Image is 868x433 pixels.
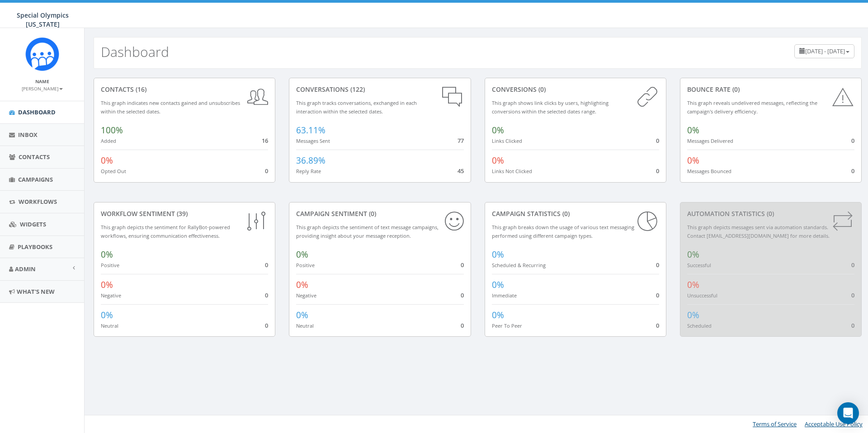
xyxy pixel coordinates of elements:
span: (122) [349,85,365,94]
small: Immediate [492,292,517,299]
small: Successful [687,262,711,268]
span: (39) [175,209,188,218]
small: Neutral [296,322,314,329]
span: (0) [537,85,546,94]
small: This graph depicts the sentiment of text message campaigns, providing insight about your message ... [296,224,439,239]
div: Open Intercom Messenger [837,402,859,424]
small: This graph tracks conversations, exchanged in each interaction within the selected dates. [296,99,417,115]
img: Rally_Corp_Icon_1.png [25,37,59,71]
span: Special Olympics [US_STATE] [17,11,69,28]
small: Links Not Clicked [492,168,532,174]
small: Messages Sent [296,137,330,144]
small: Added [101,137,116,144]
small: Positive [296,262,315,268]
span: Admin [15,265,36,273]
small: Reply Rate [296,168,321,174]
div: Campaign Statistics [492,209,659,218]
span: 36.89% [296,155,325,166]
span: 0% [296,279,308,291]
span: 0% [492,249,504,260]
span: 0 [656,136,659,145]
div: Campaign Sentiment [296,209,463,218]
a: Acceptable Use Policy [805,420,863,428]
span: Inbox [18,131,38,139]
span: Campaigns [18,175,53,184]
span: 0% [492,155,504,166]
small: [PERSON_NAME] [22,85,63,92]
span: 77 [458,136,464,145]
span: 63.11% [296,124,325,136]
span: (0) [765,209,774,218]
small: Name [35,78,49,85]
span: 100% [101,124,123,136]
small: This graph shows link clicks by users, highlighting conversions within the selected dates range. [492,99,609,115]
small: Peer To Peer [492,322,522,329]
div: Automation Statistics [687,209,854,218]
div: conversions [492,85,659,94]
small: Messages Bounced [687,168,731,174]
span: 0 [851,291,854,299]
span: 0 [851,136,854,145]
span: 0 [461,321,464,329]
span: 0% [296,249,308,260]
small: Messages Delivered [687,137,733,144]
span: 0 [656,167,659,175]
span: Widgets [20,220,46,228]
span: 0 [656,291,659,299]
small: This graph breaks down the usage of various text messaging performed using different campaign types. [492,224,634,239]
span: Playbooks [18,243,52,251]
small: This graph depicts the sentiment for RallyBot-powered workflows, ensuring communication effective... [101,224,230,239]
span: Dashboard [18,108,56,116]
span: [DATE] - [DATE] [805,47,845,55]
span: 0 [265,261,268,269]
span: 16 [262,136,268,145]
span: 0 [265,167,268,175]
span: 0% [687,249,699,260]
span: 0 [461,261,464,269]
span: 0% [101,249,113,260]
small: Scheduled & Recurring [492,262,546,268]
span: 0% [492,124,504,136]
div: contacts [101,85,268,94]
small: Scheduled [687,322,712,329]
small: Neutral [101,322,118,329]
small: Links Clicked [492,137,522,144]
span: (0) [731,85,740,94]
span: 0% [492,279,504,291]
span: 0% [687,309,699,321]
div: Workflow Sentiment [101,209,268,218]
span: Workflows [19,198,57,206]
span: 0% [101,279,113,291]
span: 0 [851,167,854,175]
span: What's New [17,287,55,296]
small: Positive [101,262,119,268]
span: 0 [461,291,464,299]
span: 0 [656,321,659,329]
span: 0 [265,321,268,329]
span: 0 [656,261,659,269]
h2: Dashboard [101,44,169,59]
small: Negative [101,292,121,299]
div: Bounce Rate [687,85,854,94]
small: Negative [296,292,316,299]
small: This graph depicts messages sent via automation standards. Contact [EMAIL_ADDRESS][DOMAIN_NAME] f... [687,224,830,239]
a: [PERSON_NAME] [22,84,63,92]
span: 0% [101,155,113,166]
span: 45 [458,167,464,175]
span: 0% [296,309,308,321]
div: conversations [296,85,463,94]
span: 0% [687,279,699,291]
span: 0% [492,309,504,321]
span: Contacts [19,153,50,161]
span: 0% [687,155,699,166]
span: (16) [134,85,146,94]
span: 0% [687,124,699,136]
small: Unsuccessful [687,292,717,299]
span: 0 [265,291,268,299]
small: This graph reveals undelivered messages, reflecting the campaign's delivery efficiency. [687,99,817,115]
small: Opted Out [101,168,126,174]
span: (0) [367,209,376,218]
span: 0 [851,321,854,329]
span: 0% [101,309,113,321]
span: 0 [851,261,854,269]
